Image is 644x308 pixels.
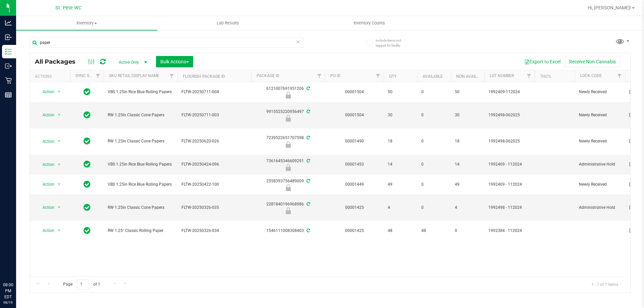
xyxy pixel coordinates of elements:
[388,138,413,144] span: 18
[55,5,82,11] span: St. Pete WC
[389,74,396,79] a: Qty
[345,89,364,94] a: 00001504
[250,178,326,191] div: 2558393756489009
[5,63,12,69] inline-svg: Outbound
[455,138,480,144] span: 18
[250,201,326,214] div: 2281840196968986
[181,204,247,211] span: FLTW-20250326-035
[296,38,300,46] span: Clear
[250,92,326,99] div: Newly Received
[421,112,447,118] span: 0
[455,161,480,168] span: 14
[488,204,531,211] span: 1992498 - 112024
[250,115,326,122] div: Newly Received
[579,204,621,211] span: Administrative Hold
[345,162,364,167] a: 00001453
[421,138,447,144] span: 0
[55,226,63,235] span: select
[423,74,443,79] a: Available
[37,203,55,212] span: Action
[108,89,173,95] span: VBS 1.25in Rice Blue Rolling Papers
[84,110,91,120] span: In Sync
[421,89,447,95] span: 0
[388,161,413,168] span: 14
[57,279,106,290] span: Page of 1
[55,160,63,169] span: select
[93,70,104,82] a: Filter
[376,38,409,48] span: Include items not tagged for facility
[55,137,63,146] span: select
[588,5,631,10] span: Hi, [PERSON_NAME]!
[580,73,602,78] a: Lock Code
[344,20,394,26] span: Inventory Counts
[306,228,310,233] span: Sync from Compliance System
[488,138,531,144] span: 1992498-062025
[455,181,480,188] span: 49
[314,70,325,82] a: Filter
[388,204,413,211] span: 4
[257,73,279,78] a: Package ID
[565,56,620,67] button: Receive Non-Cannabis
[208,20,248,26] span: Lab Results
[37,226,55,235] span: Action
[306,135,310,140] span: Sync from Compliance System
[488,161,531,168] span: 1992409 - 112024
[540,74,551,79] a: THC%
[55,110,63,120] span: select
[16,16,157,30] a: Inventory
[55,180,63,189] span: select
[490,73,514,78] a: Lot Number
[520,56,565,67] button: Export to Excel
[160,59,189,64] span: Bulk Actions
[306,159,310,163] span: Sync from Compliance System
[108,228,173,234] span: RW 1.25" Classic Rolling Paper
[421,204,447,211] span: 0
[108,204,173,211] span: RW 1.25in Classic Cone Papers
[181,181,247,188] span: FLTW-20250422-100
[579,181,621,188] span: Newly Received
[455,204,480,211] span: 4
[35,74,67,79] div: Actions
[579,138,621,144] span: Newly Received
[345,182,364,187] a: 00001449
[16,20,157,26] span: Inventory
[488,89,531,95] span: 1992409-112024
[579,161,621,168] span: Administrative Hold
[7,254,27,274] iframe: Resource center
[84,180,91,189] span: In Sync
[181,228,247,234] span: FLTW-20250326-034
[37,160,55,169] span: Action
[108,138,173,144] span: RW 1.25in Classic Cone Papers
[373,70,384,82] a: Filter
[183,74,225,79] a: Flourish Package ID
[250,164,326,171] div: Administrative Hold
[55,87,63,97] span: select
[455,112,480,118] span: 30
[388,112,413,118] span: 30
[108,181,173,188] span: VBS 1.25in Rice Blue Rolling Papers
[455,89,480,95] span: 50
[181,89,247,95] span: FLTW-20250711-004
[5,77,12,84] inline-svg: Retail
[181,161,247,168] span: FLTW-20250424-096
[84,160,91,169] span: In Sync
[330,73,340,78] a: PO ID
[5,34,12,41] inline-svg: Inbound
[3,282,13,300] p: 08:00 PM EDT
[488,181,531,188] span: 1992409 - 112024
[586,279,624,289] span: 1 - 7 of 7 items
[306,109,310,114] span: Sync from Compliance System
[157,16,299,30] a: Lab Results
[345,139,364,143] a: 00001490
[455,228,480,234] span: 0
[37,110,55,120] span: Action
[181,112,247,118] span: FLTW-20250711-003
[306,202,310,206] span: Sync from Compliance System
[84,226,91,235] span: In Sync
[250,135,326,148] div: 7239522651707598
[388,89,413,95] span: 50
[55,203,63,212] span: select
[250,141,326,148] div: Newly Received
[388,181,413,188] span: 49
[421,181,447,188] span: 0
